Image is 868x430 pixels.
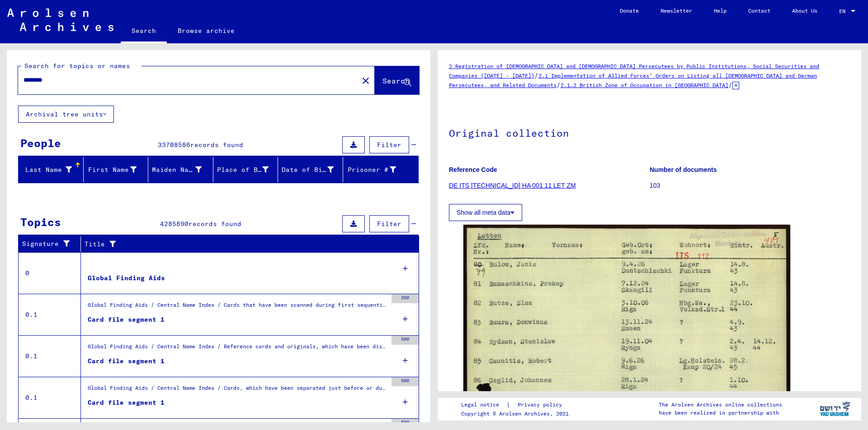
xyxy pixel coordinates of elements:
[88,315,165,324] div: Card file segment 1
[357,71,375,89] button: Clear
[22,162,83,177] div: Last Name
[818,398,852,420] img: yv_logo.png
[728,81,732,89] span: /
[449,72,817,88] a: 2.1 Implementation of Allied Forces’ Orders on Listing all [DEMOGRAPHIC_DATA] and German Persecut...
[449,63,819,79] a: 2 Registration of [DEMOGRAPHIC_DATA] and [DEMOGRAPHIC_DATA] Persecutees by Public Institutions, S...
[88,356,165,366] div: Card file segment 1
[557,81,561,89] span: /
[217,162,280,177] div: Place of Birth
[85,237,410,251] div: Title
[650,181,850,190] p: 103
[392,377,419,386] div: 500
[22,237,83,251] div: Signature
[213,157,278,182] mat-header-cell: Place of Birth
[20,214,61,230] div: Topics
[650,166,717,173] b: Number of documents
[461,410,573,418] p: Copyright © Arolsen Archives, 2021
[377,141,401,149] span: Filter
[382,76,410,85] span: Search
[88,301,387,314] div: Global Finding Aids / Central Name Index / Cards that have been scanned during first sequential m...
[392,336,419,345] div: 500
[19,252,81,294] td: 0
[87,162,148,177] div: First Name
[839,8,849,14] span: EN
[84,157,149,182] mat-header-cell: First Name
[19,294,81,335] td: 0.1
[88,384,387,397] div: Global Finding Aids / Central Name Index / Cards, which have been separated just before or during...
[167,20,245,42] a: Browse archive
[85,240,401,249] div: Title
[19,377,81,418] td: 0.1
[449,182,576,189] a: DE ITS [TECHNICAL_ID] HA 001 11 LET ZM
[377,220,401,228] span: Filter
[360,75,371,86] mat-icon: close
[282,165,334,175] div: Date of Birth
[375,66,419,94] button: Search
[278,157,343,182] mat-header-cell: Date of Birth
[369,215,409,232] button: Filter
[19,157,84,182] mat-header-cell: Last Name
[461,400,573,410] div: |
[449,112,850,152] h1: Original collection
[369,136,409,153] button: Filter
[158,141,190,149] span: 33708586
[347,165,396,175] div: Prisoner #
[190,141,243,149] span: records found
[189,220,241,228] span: records found
[20,135,61,151] div: People
[22,165,72,175] div: Last Name
[510,400,573,410] a: Privacy policy
[18,106,114,123] button: Archival tree units
[392,419,419,428] div: 500
[449,166,497,173] b: Reference Code
[87,165,137,175] div: First Name
[449,204,522,221] button: Show all meta data
[659,401,782,409] p: The Arolsen Archives online collections
[148,157,213,182] mat-header-cell: Maiden Name
[534,71,538,79] span: /
[282,162,345,177] div: Date of Birth
[152,165,202,175] div: Maiden Name
[19,335,81,377] td: 0.1
[7,9,113,31] img: Arolsen_neg.svg
[217,165,269,175] div: Place of Birth
[121,20,167,43] a: Search
[343,157,419,182] mat-header-cell: Prisoner #
[392,294,419,303] div: 350
[659,409,782,417] p: have been realized in partnership with
[461,400,506,410] a: Legal notice
[88,398,165,407] div: Card file segment 1
[88,342,387,355] div: Global Finding Aids / Central Name Index / Reference cards and originals, which have been discove...
[22,239,74,249] div: Signature
[88,273,165,283] div: Global Finding Aids
[160,220,189,228] span: 4285890
[152,162,213,177] div: Maiden Name
[24,62,130,70] mat-label: Search for topics or names
[347,162,408,177] div: Prisoner #
[561,82,728,88] a: 2.1.2 British Zone of Occupation in [GEOGRAPHIC_DATA]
